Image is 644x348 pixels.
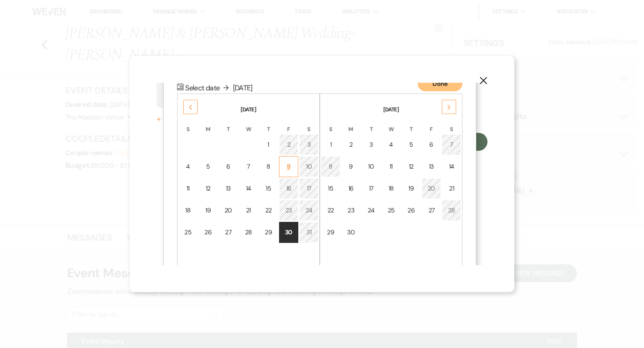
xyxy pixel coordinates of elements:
div: 5 [204,162,212,171]
div: 7 [245,162,252,171]
div: 9 [347,162,355,171]
span: [DATE] [233,83,253,93]
th: T [361,115,381,133]
span: Select date [185,83,233,93]
div: 16 [347,184,355,193]
div: 29 [265,228,272,237]
div: 22 [327,206,335,215]
th: [DATE] [321,95,461,114]
div: 4 [387,140,395,149]
div: 5 [407,140,415,149]
th: [DATE] [178,95,318,114]
div: 15 [327,184,335,193]
div: 31 [305,228,313,237]
div: 1 [327,140,335,149]
div: 13 [428,162,436,171]
th: M [341,115,361,133]
div: 30 [285,228,293,237]
div: 25 [387,206,395,215]
th: W [239,115,258,133]
div: 17 [305,184,313,193]
th: T [402,115,421,133]
button: Done [418,76,462,91]
div: 20 [428,184,436,193]
div: 22 [265,206,272,215]
div: 28 [448,206,455,215]
div: 16 [285,184,293,193]
div: 2 [285,140,293,149]
div: 11 [387,162,395,171]
th: T [259,115,278,133]
div: 30 [347,228,355,237]
th: S [321,115,340,133]
span: ↓ [220,85,232,91]
button: + AddCalendar Hold [157,115,315,124]
div: 3 [367,140,375,149]
div: 19 [204,206,212,215]
div: 18 [184,206,192,215]
div: 12 [204,184,212,193]
div: 24 [305,206,313,215]
div: 20 [224,206,232,215]
div: 29 [327,228,335,237]
div: 8 [327,162,335,171]
th: S [299,115,318,133]
div: 19 [407,184,415,193]
div: 8 [265,162,272,171]
div: 1 [265,140,272,149]
div: 23 [347,206,355,215]
div: 23 [285,206,293,215]
div: 21 [245,206,252,215]
div: 9 [285,162,293,171]
div: 14 [448,162,455,171]
div: 6 [428,140,436,149]
div: 10 [305,162,313,171]
th: W [381,115,401,133]
div: 27 [224,228,232,237]
div: 14 [245,184,252,193]
th: T [218,115,238,133]
th: S [178,115,198,133]
div: 28 [245,228,252,237]
div: 15 [265,184,272,193]
div: 26 [407,206,415,215]
div: 11 [184,184,192,193]
th: S [442,115,461,133]
div: 7 [448,140,455,149]
div: 25 [184,228,192,237]
div: 4 [184,162,192,171]
div: 3 [305,140,313,149]
div: 6 [224,162,232,171]
div: 13 [224,184,232,193]
th: F [422,115,441,133]
div: 18 [387,184,395,193]
th: M [199,115,218,133]
div: 26 [204,228,212,237]
div: 2 [347,140,355,149]
div: 12 [407,162,415,171]
div: 21 [448,184,455,193]
div: 27 [428,206,436,215]
div: 17 [367,184,375,193]
div: 24 [367,206,375,215]
div: 10 [367,162,375,171]
th: F [279,115,299,133]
